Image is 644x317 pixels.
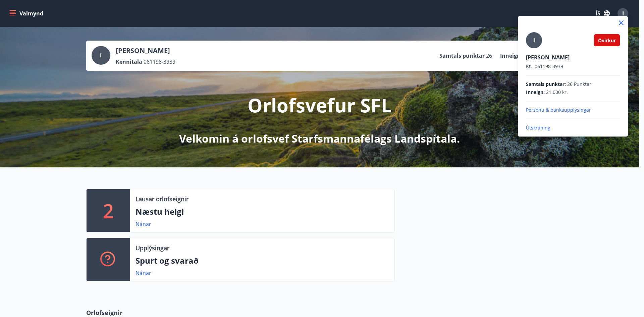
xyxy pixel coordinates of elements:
[533,37,535,44] span: I
[526,124,620,131] p: Útskráning
[546,89,568,96] span: 21.000 kr.
[598,37,616,44] span: Óvirkur
[526,107,620,113] p: Persónu & bankaupplýsingar
[526,63,532,69] span: Kt.
[526,63,620,70] p: 061198-3939
[567,81,591,88] span: 26 Punktar
[526,54,620,61] p: [PERSON_NAME]
[526,81,566,88] span: Samtals punktar :
[526,89,545,96] span: Inneign :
